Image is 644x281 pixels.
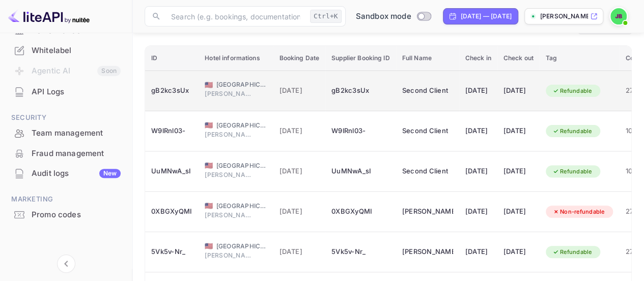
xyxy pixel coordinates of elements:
[325,46,396,71] th: Supplier Booking ID
[279,246,320,258] span: [DATE]
[205,243,213,249] span: United States of America
[6,164,126,184] div: Audit logsNew
[6,123,126,143] div: Team management
[279,166,320,177] span: [DATE]
[503,163,534,180] div: [DATE]
[216,242,267,251] span: [GEOGRAPHIC_DATA]
[465,244,491,260] div: [DATE]
[205,130,256,139] span: [PERSON_NAME]
[6,123,126,142] a: Team management
[165,6,306,27] input: Search (e.g. bookings, documentation)
[216,161,267,170] span: [GEOGRAPHIC_DATA]
[32,168,121,180] div: Audit logs
[6,144,126,163] a: Fraud management
[310,10,342,23] div: Ctrl+K
[540,12,588,21] p: [PERSON_NAME]-tdgkc.nui...
[402,203,453,220] div: Brian Savidge
[205,251,256,260] span: [PERSON_NAME]
[503,123,534,139] div: [DATE]
[546,165,599,178] div: Refundable
[546,125,599,138] div: Refundable
[402,83,453,99] div: Second Client
[8,8,90,24] img: LiteAPI logo
[331,163,389,180] div: UuMNwA_sI
[279,206,320,217] span: [DATE]
[6,21,126,40] a: Performance
[32,127,121,139] div: Team management
[151,203,192,220] div: 0XBGXyQMI
[6,144,126,164] div: Fraud management
[32,148,121,160] div: Fraud management
[331,123,389,139] div: W9lRnl03-
[273,46,326,71] th: Booking Date
[199,46,273,71] th: Hotel informations
[6,194,126,205] span: Marketing
[99,169,121,178] div: New
[205,122,213,129] span: United States of America
[540,46,620,71] th: Tag
[465,163,491,180] div: [DATE]
[459,46,497,71] th: Check in
[402,163,453,180] div: Second Client
[205,162,213,169] span: United States of America
[6,82,126,101] a: API Logs
[465,123,491,139] div: [DATE]
[279,85,320,96] span: [DATE]
[396,46,459,71] th: Full Name
[216,121,267,130] span: [GEOGRAPHIC_DATA]
[503,83,534,99] div: [DATE]
[205,89,256,98] span: [PERSON_NAME]
[6,41,126,60] a: Whitelabel
[6,112,126,123] span: Security
[352,11,435,22] div: Switch to Production mode
[356,11,411,22] span: Sandbox mode
[6,82,126,102] div: API Logs
[57,254,75,273] button: Collapse navigation
[331,83,389,99] div: gB2kc3sUx
[331,244,389,260] div: 5Vk5v-Nr_
[546,246,599,259] div: Refundable
[216,201,267,211] span: [GEOGRAPHIC_DATA]
[216,80,267,89] span: [GEOGRAPHIC_DATA]
[503,244,534,260] div: [DATE]
[402,244,453,260] div: Brian Savidge
[32,45,121,57] div: Whitelabel
[331,203,389,220] div: 0XBGXyQMI
[32,86,121,98] div: API Logs
[497,46,540,71] th: Check out
[151,244,192,260] div: 5Vk5v-Nr_
[145,46,199,71] th: ID
[465,203,491,220] div: [DATE]
[402,123,453,139] div: Second Client
[610,8,627,24] img: Justin Bossi
[151,163,192,180] div: UuMNwA_sI
[32,209,121,221] div: Promo codes
[465,83,491,99] div: [DATE]
[205,202,213,209] span: United States of America
[546,85,599,97] div: Refundable
[6,164,126,183] a: Audit logsNew
[461,12,512,21] div: [DATE] — [DATE]
[151,123,192,139] div: W9lRnl03-
[205,211,256,220] span: [PERSON_NAME]
[151,83,192,99] div: gB2kc3sUx
[503,203,534,220] div: [DATE]
[279,125,320,137] span: [DATE]
[205,82,213,88] span: United States of America
[6,205,126,225] div: Promo codes
[6,41,126,61] div: Whitelabel
[205,170,256,180] span: [PERSON_NAME]
[546,206,611,218] div: Non-refundable
[6,205,126,224] a: Promo codes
